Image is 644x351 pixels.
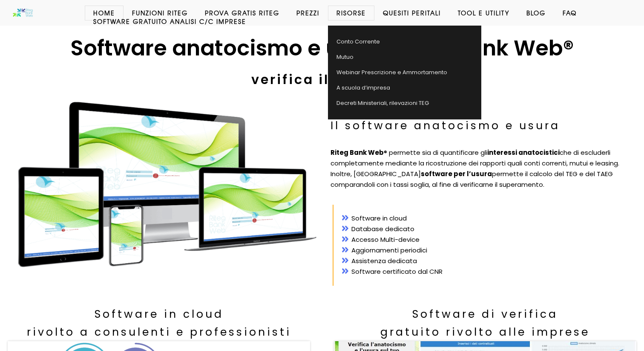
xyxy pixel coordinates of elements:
li: Database dedicato [342,224,629,235]
li: Aggiornamenti periodici [342,245,629,256]
h3: Software di verifica gratuito rivolto alle imprese [326,305,644,341]
p: ® permette sia di quantificare gli che di escluderli completamente mediante la ricostruzione dei ... [331,148,640,190]
a: Home [85,9,124,17]
a: Faq [554,9,585,17]
a: Decreti Ministeriali, rilevazioni TEG [328,96,473,111]
img: Software anatocismo e usura bancaria [13,9,33,17]
a: A scuola d’impresa [328,80,473,96]
h2: verifica il calcolo [9,68,635,91]
a: Software GRATUITO analisi c/c imprese [85,17,255,26]
img: Il software anatocismo Riteg Bank Web, calcolo e verifica di conto corrente, mutuo e leasing [17,100,318,270]
a: Risorse [328,9,374,17]
a: Quesiti Peritali [374,9,449,17]
a: Prova Gratis Riteg [196,9,288,17]
a: Blog [518,9,554,17]
strong: Riteg Bank Web [331,148,384,157]
li: Accesso Multi-device [342,235,629,245]
a: Funzioni Riteg [124,9,196,17]
a: Conto Corrente [328,34,473,49]
a: Webinar Prescrizione e Ammortamento [328,65,473,80]
li: Software in cloud [342,213,629,224]
a: Prezzi [288,9,328,17]
h1: Software anatocismo e usura Riteg Bank Web® [9,34,635,62]
li: Assistenza dedicata [342,256,629,267]
a: Mutuo [328,49,473,65]
li: Software certificato dal CNR [342,267,629,277]
h3: Il software anatocismo e usura [331,117,640,135]
strong: software per l’usura [421,169,492,178]
strong: interessi anatocistici [487,148,560,157]
a: Tool e Utility [449,9,518,17]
